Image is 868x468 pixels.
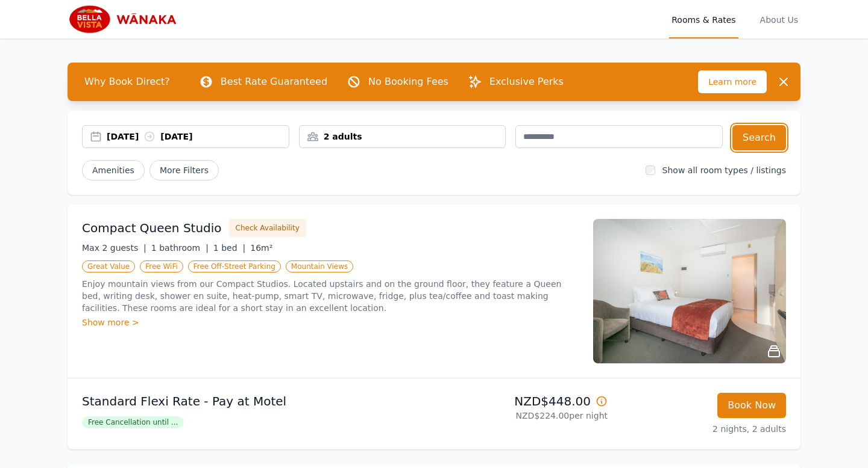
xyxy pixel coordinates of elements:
label: Show all room types / listings [662,165,786,175]
button: Amenities [82,160,145,180]
span: Free Off-Street Parking [188,260,281,272]
span: More Filters [149,160,219,180]
span: Free Cancellation until ... [82,416,184,428]
span: Max 2 guests | [82,243,146,253]
h3: Compact Queen Studio [82,220,222,236]
span: Free WiFi [140,260,183,272]
p: NZD$224.00 per night [439,410,608,422]
button: Book Now [717,393,786,418]
p: NZD$448.00 [439,393,608,410]
span: Why Book Direct? [75,70,180,94]
span: Learn more [698,70,767,93]
span: 1 bed | [213,243,245,253]
p: Enjoy mountain views from our Compact Studios. Located upstairs and on the ground floor, they fea... [82,278,579,314]
button: Check Availability [229,219,306,237]
span: 16m² [250,243,272,253]
span: Great Value [82,260,135,272]
p: 2 nights, 2 adults [617,423,786,435]
span: 1 bathroom | [151,243,209,253]
p: Standard Flexi Rate - Pay at Motel [82,393,429,410]
img: Bella Vista Wanaka [68,5,183,34]
div: [DATE] [DATE] [107,131,289,143]
div: Show more > [82,316,579,328]
p: No Booking Fees [368,75,448,89]
button: Search [732,125,786,150]
div: 2 adults [300,131,506,143]
p: Exclusive Perks [489,75,564,89]
p: Best Rate Guaranteed [221,75,327,89]
span: Mountain Views [286,260,353,272]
